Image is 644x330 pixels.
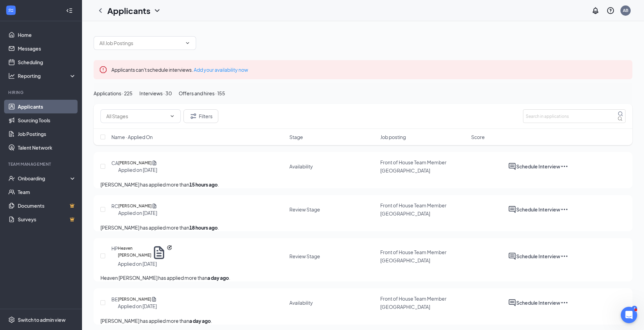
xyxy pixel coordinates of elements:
h5: Heaven [PERSON_NAME] [118,245,151,260]
svg: Document [151,245,167,260]
svg: Analysis [8,72,15,79]
div: Applied on [DATE] [118,166,157,173]
div: Review Stage [289,206,320,213]
a: Sourcing Tools [18,113,76,127]
svg: ChevronDown [185,40,190,46]
p: [PERSON_NAME] has applied more than . [100,181,626,188]
div: Interviews · 30 [139,90,172,97]
svg: Notifications [591,6,600,15]
b: a day ago [207,275,229,281]
h5: [PERSON_NAME] [118,203,152,209]
div: Switch to admin view [18,316,66,323]
a: Team [18,185,76,199]
span: Front of House Team Member [380,249,447,255]
svg: Filter [189,112,197,120]
div: 4 [632,306,637,312]
svg: WorkstreamLogo [8,7,14,14]
svg: ActiveChat [508,162,516,170]
svg: Ellipses [560,252,568,260]
button: Schedule Interview [516,205,560,214]
input: All Job Postings [99,39,182,47]
div: BE [111,296,118,303]
svg: MagnifyingGlass [618,111,623,116]
a: Applicants [18,100,76,113]
b: 18 hours ago [189,224,218,231]
a: DocumentsCrown [18,199,76,212]
b: 15 hours ago [189,181,218,188]
span: Applicants can't schedule interviews. [111,67,248,73]
a: Job Postings [18,127,76,141]
div: Applications · 225 [94,90,133,97]
b: a day ago [189,318,211,324]
div: Review Stage [289,253,320,260]
span: Name · Applied On [111,134,153,140]
svg: Document [151,296,157,303]
svg: Document [152,160,157,166]
svg: Settings [8,316,15,323]
div: Availability [289,163,313,170]
p: [PERSON_NAME] has applied more than . [100,224,626,231]
h1: Applicants [107,5,150,16]
button: Schedule Interview [516,252,560,260]
a: Talent Network [18,141,76,154]
a: SurveysCrown [18,212,76,226]
svg: Reapply [167,245,172,250]
span: Front of House Team Member [380,202,447,208]
div: Applied on [DATE] [118,260,172,267]
span: Score [471,134,485,140]
svg: Collapse [66,7,73,14]
div: Availability [289,299,313,306]
h5: [PERSON_NAME] [118,160,152,166]
span: [GEOGRAPHIC_DATA] [380,257,430,263]
svg: Ellipses [560,205,568,214]
iframe: Intercom live chat [621,307,637,323]
svg: ChevronLeft [96,6,105,15]
span: [GEOGRAPHIC_DATA] [380,304,430,310]
button: Filter Filters [183,109,218,123]
svg: ActiveChat [508,205,516,214]
div: Onboarding [18,175,70,182]
input: Search in applications [523,109,626,123]
a: Add your availability now [194,67,248,73]
input: All Stages [106,112,167,120]
span: [GEOGRAPHIC_DATA] [380,167,430,174]
span: Stage [289,134,303,140]
span: Front of House Team Member [380,159,447,165]
div: HP [111,245,118,252]
div: Applied on [DATE] [118,303,157,310]
svg: ChevronDown [169,113,175,119]
div: CA [111,160,118,166]
span: Front of House Team Member [380,295,447,302]
svg: ActiveChat [508,299,516,307]
div: AB [623,8,628,13]
div: Offers and hires · 155 [179,90,225,97]
span: Job posting [380,134,406,140]
svg: ChevronDown [153,6,161,15]
span: [GEOGRAPHIC_DATA] [380,210,430,217]
button: Schedule Interview [516,162,560,170]
p: [PERSON_NAME] has applied more than . [100,317,626,325]
button: Schedule Interview [516,299,560,307]
svg: UserCheck [8,175,15,182]
a: Scheduling [18,55,76,69]
a: Messages [18,42,76,55]
h5: [PERSON_NAME] [118,296,151,303]
p: Heaven [PERSON_NAME] has applied more than . [100,274,626,281]
div: RC [111,203,118,209]
div: Hiring [8,90,75,95]
svg: Error [99,66,107,74]
svg: Document [152,203,157,209]
div: Reporting [18,72,77,79]
a: Home [18,28,76,42]
svg: Ellipses [560,299,568,307]
div: Applied on [DATE] [118,209,157,216]
svg: ActiveChat [508,252,516,260]
svg: Ellipses [560,162,568,170]
svg: QuestionInfo [606,6,615,15]
div: Team Management [8,161,75,167]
